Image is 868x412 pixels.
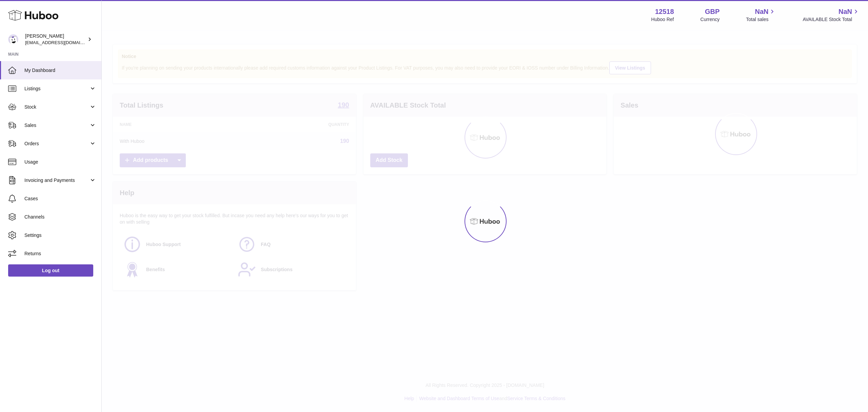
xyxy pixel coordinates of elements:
strong: 12518 [655,7,674,16]
span: NaN [839,7,852,16]
span: Channels [24,214,96,220]
div: [PERSON_NAME] [25,33,86,46]
span: Settings [24,232,96,239]
span: Sales [24,122,89,129]
span: Usage [24,159,96,165]
span: Returns [24,250,96,257]
span: [EMAIL_ADDRESS][DOMAIN_NAME] [25,40,100,45]
span: Stock [24,104,89,110]
span: My Dashboard [24,67,96,74]
span: Total sales [746,16,776,23]
span: Invoicing and Payments [24,177,89,184]
a: Log out [8,264,93,277]
span: AVAILABLE Stock Total [803,16,860,23]
span: NaN [755,7,768,16]
a: NaN AVAILABLE Stock Total [803,7,860,23]
img: internalAdmin-12518@internal.huboo.com [8,34,18,44]
strong: GBP [705,7,719,16]
a: NaN Total sales [746,7,776,23]
span: Listings [24,86,89,92]
span: Orders [24,141,89,147]
span: Cases [24,195,96,202]
div: Currency [701,16,720,23]
div: Huboo Ref [651,16,674,23]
